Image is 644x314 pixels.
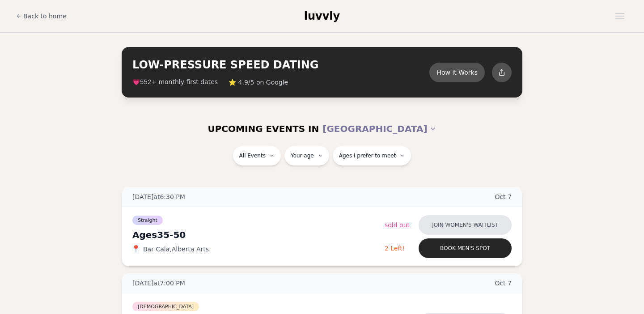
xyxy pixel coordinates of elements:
span: Oct 7 [495,279,512,288]
span: 552 [140,79,151,86]
span: UPCOMING EVENTS IN [208,123,319,135]
span: luvvly [304,10,340,22]
button: Ages I prefer to meet [333,146,411,165]
span: 📍 [132,246,140,253]
span: [DEMOGRAPHIC_DATA] [132,302,199,311]
button: Book men's spot [419,238,512,258]
button: Join women's waitlist [419,215,512,235]
span: ⭐ 4.9/5 on Google [229,78,288,87]
span: Ages I prefer to meet [339,152,396,159]
span: Bar Cala , Alberta Arts [143,245,209,254]
button: All Events [233,146,281,165]
a: Back to home [16,7,67,25]
span: 2 Left! [385,245,405,252]
div: Ages 35-50 [132,229,385,241]
span: [DATE] at 7:00 PM [132,279,185,288]
span: Sold Out [385,221,410,229]
span: Straight [132,216,163,225]
button: Your age [284,146,329,165]
span: [DATE] at 6:30 PM [132,192,185,201]
a: luvvly [304,9,340,23]
h2: LOW-PRESSURE SPEED DATING [132,58,429,72]
button: Open menu [612,9,628,23]
button: [GEOGRAPHIC_DATA] [322,119,436,139]
span: Your age [291,152,314,159]
button: How it Works [429,63,485,82]
span: Oct 7 [495,192,512,201]
span: Back to home [23,12,67,21]
span: All Events [239,152,266,159]
span: 💗 + monthly first dates [132,77,218,87]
